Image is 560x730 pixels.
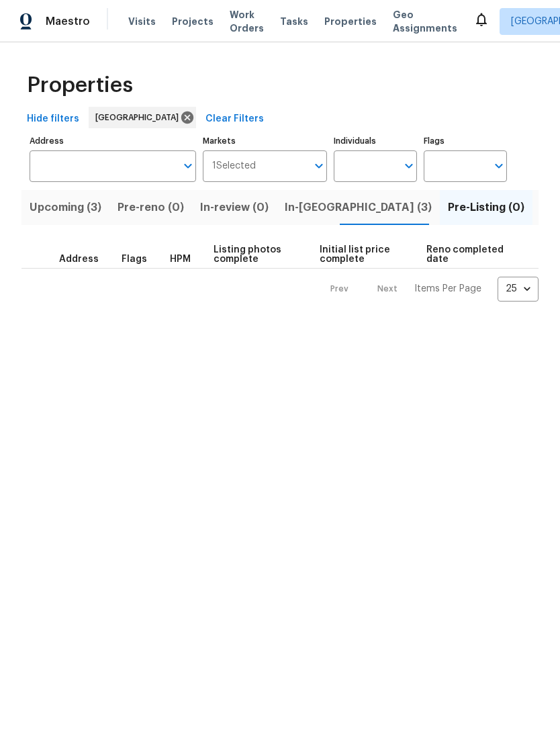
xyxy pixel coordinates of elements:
[203,137,328,145] label: Markets
[214,245,297,264] span: Listing photos complete
[46,15,90,28] span: Maestro
[122,255,147,264] span: Flags
[498,271,539,306] div: 25
[59,255,99,264] span: Address
[27,79,133,92] span: Properties
[318,277,539,302] nav: Pagination Navigation
[30,137,196,145] label: Address
[179,156,197,175] button: Open
[310,156,328,175] button: Open
[400,156,418,175] button: Open
[489,156,508,175] button: Open
[27,111,79,128] span: Hide filters
[95,111,184,124] span: [GEOGRAPHIC_DATA]
[21,107,85,132] button: Hide filters
[320,245,404,264] span: Initial list price complete
[280,17,308,26] span: Tasks
[324,15,377,28] span: Properties
[414,282,481,295] p: Items Per Page
[393,8,457,35] span: Geo Assignments
[426,245,505,264] span: Reno completed date
[448,198,524,217] span: Pre-Listing (0)
[118,198,184,217] span: Pre-reno (0)
[230,8,264,35] span: Work Orders
[128,15,156,28] span: Visits
[205,111,264,128] span: Clear Filters
[170,255,191,264] span: HPM
[200,198,269,217] span: In-review (0)
[334,137,417,145] label: Individuals
[172,15,214,28] span: Projects
[285,198,432,217] span: In-[GEOGRAPHIC_DATA] (3)
[212,161,256,172] span: 1 Selected
[200,107,269,132] button: Clear Filters
[30,198,101,217] span: Upcoming (3)
[424,137,507,145] label: Flags
[89,107,196,128] div: [GEOGRAPHIC_DATA]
